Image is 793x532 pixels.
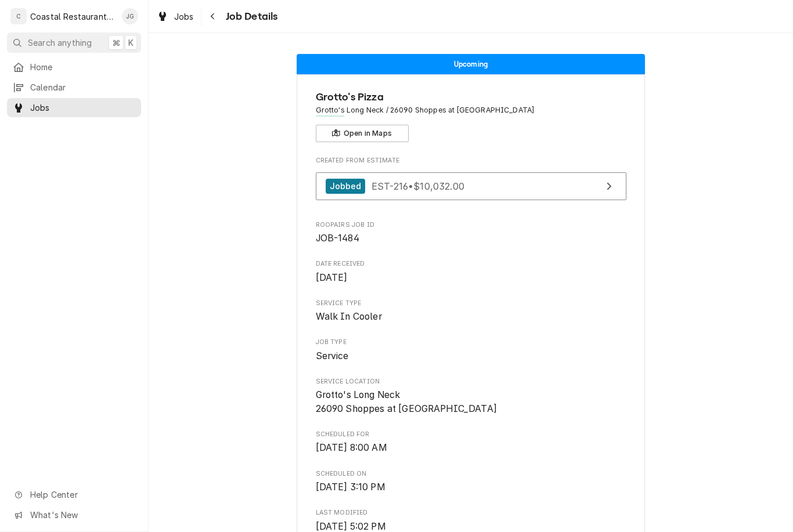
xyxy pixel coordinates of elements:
div: Coastal Restaurant Repair [30,10,116,23]
span: Service Location [316,388,626,415]
span: Service Type [316,310,626,324]
div: Scheduled For [316,430,626,455]
span: [DATE] [316,272,348,283]
span: Grotto's Long Neck 26090 Shoppes at [GEOGRAPHIC_DATA] [316,389,497,414]
span: Scheduled On [316,469,626,479]
div: Created From Estimate [316,156,626,206]
span: Created From Estimate [316,156,626,165]
span: Jobs [30,102,135,114]
span: Walk In Cooler [316,311,382,322]
span: Jobs [174,10,194,23]
div: Date Received [316,259,626,284]
div: Service Location [316,377,626,416]
div: C [10,8,27,24]
span: [DATE] 3:10 PM [316,482,385,493]
span: Scheduled For [316,441,626,455]
span: EST-216 • $10,032.00 [372,180,464,191]
span: Job Type [316,349,626,363]
span: JOB-1484 [316,233,359,244]
span: Roopairs Job ID [316,220,626,230]
span: Calendar [30,81,135,93]
button: Navigate back [204,7,222,26]
div: Service Type [316,299,626,324]
a: Go to Help Center [7,485,141,504]
a: View Estimate [316,172,626,201]
span: Home [30,61,135,73]
a: Jobs [7,98,141,117]
div: JG [122,8,138,24]
span: K [128,37,134,49]
span: Search anything [28,37,92,49]
span: Service [316,350,349,361]
span: Last Modified [316,508,626,517]
span: What's New [30,509,134,521]
div: Scheduled On [316,469,626,494]
span: Scheduled On [316,480,626,494]
div: Roopairs Job ID [316,220,626,245]
span: Name [316,89,626,105]
span: [DATE] 8:00 AM [316,442,387,453]
button: Open in Maps [316,125,409,142]
div: Client Information [316,89,626,142]
a: Home [7,57,141,77]
div: Status [297,54,645,74]
span: Job Details [222,9,278,24]
span: Date Received [316,271,626,285]
span: Date Received [316,259,626,269]
div: Job Type [316,338,626,363]
a: Go to What's New [7,505,141,524]
div: Jobbed [326,179,366,194]
div: James Gatton's Avatar [122,8,138,24]
a: Calendar [7,78,141,97]
span: Service Type [316,299,626,308]
button: Search anything⌘K [7,32,141,53]
span: Roopairs Job ID [316,231,626,245]
span: Job Type [316,338,626,347]
a: Jobs [152,7,199,26]
span: Scheduled For [316,430,626,439]
span: Service Location [316,377,626,386]
span: Help Center [30,488,134,501]
span: Address [316,105,626,115]
span: Upcoming [454,60,488,68]
span: [DATE] 5:02 PM [316,521,386,532]
span: ⌘ [112,37,120,49]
